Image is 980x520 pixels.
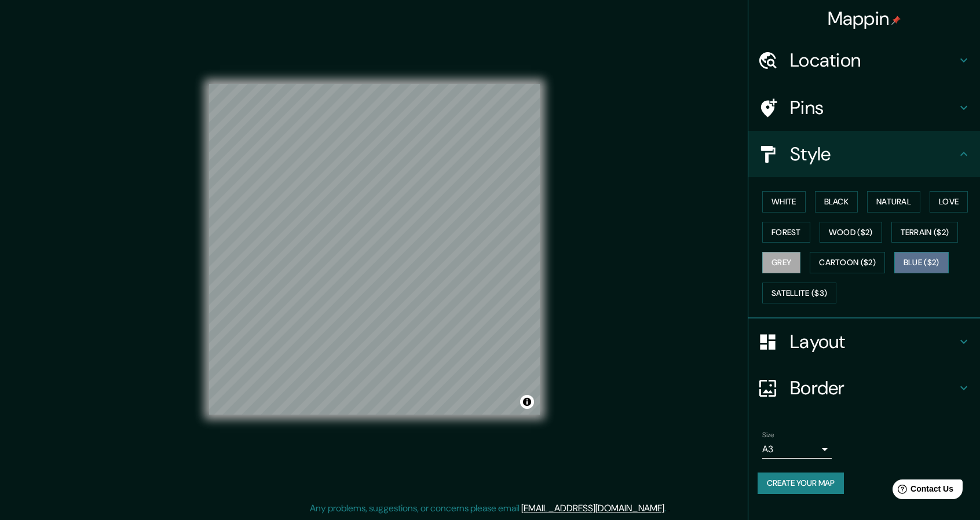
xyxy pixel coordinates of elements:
[762,222,810,243] button: Forest
[209,84,540,415] canvas: Map
[748,37,980,83] div: Location
[891,16,901,25] img: pin-icon.png
[521,502,664,514] a: [EMAIL_ADDRESS][DOMAIN_NAME]
[666,501,668,515] div: .
[762,191,806,213] button: White
[748,365,980,411] div: Border
[762,252,800,273] button: Grey
[815,191,858,213] button: Black
[820,222,882,243] button: Wood ($2)
[762,440,832,459] div: A3
[520,395,534,409] button: Toggle attribution
[790,330,957,353] h4: Layout
[810,252,885,273] button: Cartoon ($2)
[867,191,920,213] button: Natural
[310,501,666,515] p: Any problems, suggestions, or concerns please email .
[790,142,957,166] h4: Style
[762,283,836,304] button: Satellite ($3)
[828,7,901,30] h4: Mappin
[758,473,844,494] button: Create your map
[891,222,959,243] button: Terrain ($2)
[748,131,980,177] div: Style
[790,96,957,119] h4: Pins
[748,85,980,131] div: Pins
[877,475,967,507] iframe: Help widget launcher
[668,501,670,515] div: .
[930,191,968,213] button: Love
[762,430,774,440] label: Size
[790,49,957,72] h4: Location
[894,252,949,273] button: Blue ($2)
[790,376,957,400] h4: Border
[748,318,980,365] div: Layout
